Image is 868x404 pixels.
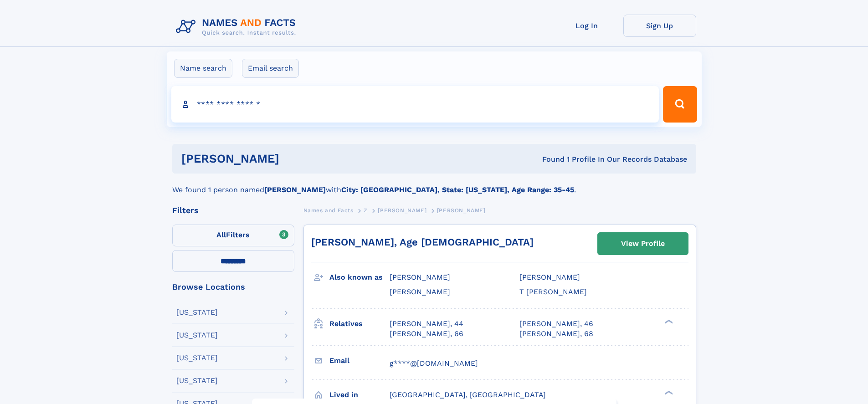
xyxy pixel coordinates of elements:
[519,287,587,296] span: T [PERSON_NAME]
[264,185,326,194] b: [PERSON_NAME]
[329,387,390,403] h3: Lived in
[390,390,546,399] span: [GEOGRAPHIC_DATA], [GEOGRAPHIC_DATA]
[519,319,593,329] a: [PERSON_NAME], 46
[364,205,368,216] a: Z
[176,309,218,316] div: [US_STATE]
[550,15,623,37] a: Log In
[663,389,673,395] div: ❯
[172,206,294,215] div: Filters
[174,59,232,78] label: Name search
[378,205,426,216] a: [PERSON_NAME]
[303,205,354,216] a: Names and Facts
[390,287,450,296] span: [PERSON_NAME]
[378,207,426,214] span: [PERSON_NAME]
[172,15,303,39] img: Logo Names and Facts
[519,273,580,281] span: [PERSON_NAME]
[623,15,696,37] a: Sign Up
[171,86,659,123] input: search input
[437,207,486,214] span: [PERSON_NAME]
[390,329,463,339] a: [PERSON_NAME], 66
[390,273,450,281] span: [PERSON_NAME]
[329,353,390,368] h3: Email
[172,225,294,246] label: Filters
[390,319,463,329] a: [PERSON_NAME], 44
[519,329,593,339] a: [PERSON_NAME], 68
[411,154,687,164] div: Found 1 Profile In Our Records Database
[176,332,218,339] div: [US_STATE]
[329,316,390,332] h3: Relatives
[242,59,299,78] label: Email search
[621,233,665,254] div: View Profile
[176,377,218,384] div: [US_STATE]
[663,86,697,123] button: Search Button
[172,174,696,195] div: We found 1 person named with .
[181,153,411,164] h1: [PERSON_NAME]
[311,236,534,248] a: [PERSON_NAME], Age [DEMOGRAPHIC_DATA]
[176,354,218,362] div: [US_STATE]
[364,207,368,214] span: Z
[172,283,294,291] div: Browse Locations
[216,230,226,239] span: All
[341,185,574,194] b: City: [GEOGRAPHIC_DATA], State: [US_STATE], Age Range: 35-45
[663,318,673,324] div: ❯
[598,233,688,255] a: View Profile
[329,270,390,285] h3: Also known as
